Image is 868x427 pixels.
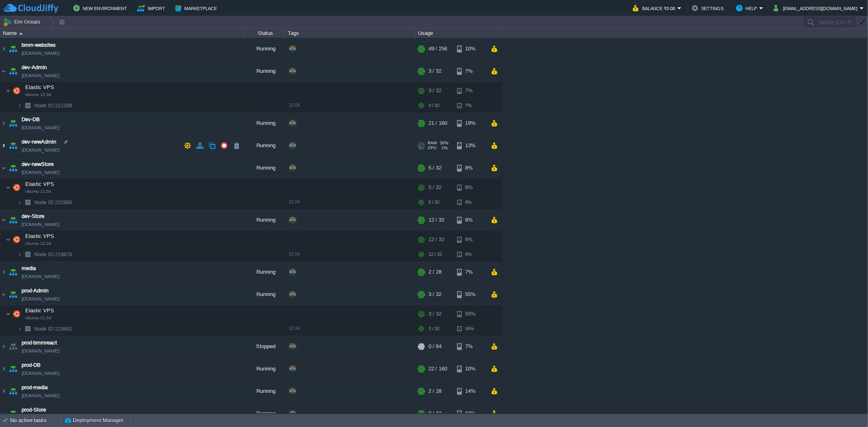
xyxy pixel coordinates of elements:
[22,63,47,72] span: dev-Admin
[22,322,33,335] img: AMDAwAAAACH5BAEAAAAALAAAAAABAAEAAAICRAEAOw==
[457,248,483,261] div: 6%
[457,261,483,283] div: 7%
[0,38,7,60] img: AMDAwAAAACH5BAEAAAAALAAAAAABAAEAAAICRAEAOw==
[416,28,502,38] div: Usage
[7,335,19,357] img: AMDAwAAAACH5BAEAAAAALAAAAAABAAEAAAICRAEAOw==
[11,231,22,248] img: AMDAwAAAACH5BAEAAAAALAAAAAABAAEAAAICRAEAOw==
[22,248,33,261] img: AMDAwAAAACH5BAEAAAAALAAAAAABAAEAAAICRAEAOw==
[0,358,7,380] img: AMDAwAAAACH5BAEAAAAALAAAAAABAAEAAAICRAEAOw==
[17,248,22,261] img: AMDAwAAAACH5BAEAAAAALAAAAAABAAEAAAICRAEAOw==
[22,295,59,303] span: [DOMAIN_NAME]
[0,283,7,305] img: AMDAwAAAACH5BAEAAAAALAAAAAABAAEAAAICRAEAOw==
[245,261,285,283] div: Running
[429,335,442,357] div: 0 / 64
[457,83,483,99] div: 7%
[22,339,57,347] span: prod-bmmreact
[289,102,300,107] span: 22.04
[33,251,73,258] a: Node ID:219870
[22,124,59,132] span: [DOMAIN_NAME]
[429,209,444,231] div: 12 / 32
[24,233,55,239] a: Elastic VPSUbuntu 22.04
[429,112,447,134] div: 21 / 160
[7,112,19,134] img: AMDAwAAAACH5BAEAAAAALAAAAAABAAEAAAICRAEAOw==
[22,72,59,80] span: [DOMAIN_NAME]
[457,135,483,157] div: 13%
[1,28,244,38] div: Name
[22,146,59,154] span: [DOMAIN_NAME]
[7,261,19,283] img: AMDAwAAAACH5BAEAAAAALAAAAAABAAEAAAICRAEAOw==
[439,146,448,150] span: 1%
[457,112,483,134] div: 19%
[22,168,59,176] span: [DOMAIN_NAME]
[457,99,483,112] div: 7%
[457,196,483,209] div: 8%
[457,306,483,322] div: 55%
[0,135,7,157] img: AMDAwAAAACH5BAEAAAAALAAAAAABAAEAAAICRAEAOw==
[33,325,73,332] span: 223662
[457,231,483,248] div: 6%
[6,179,11,196] img: AMDAwAAAACH5BAEAAAAALAAAAAABAAEAAAICRAEAOw==
[19,33,23,35] img: AMDAwAAAACH5BAEAAAAALAAAAAABAAEAAAICRAEAOw==
[24,181,55,187] a: Elastic VPSUbuntu 22.04
[429,283,442,305] div: 3 / 32
[245,135,285,157] div: Running
[22,369,59,377] span: [DOMAIN_NAME]
[22,138,56,146] a: dev-newAdmin
[428,146,436,150] span: CPU
[22,160,54,168] a: dev-newStore
[25,189,51,194] span: Ubuntu 22.04
[11,306,22,322] img: AMDAwAAAACH5BAEAAAAALAAAAAABAAEAAAICRAEAOw==
[7,380,19,402] img: AMDAwAAAACH5BAEAAAAALAAAAAABAAEAAAICRAEAOw==
[0,209,7,231] img: AMDAwAAAACH5BAEAAAAALAAAAAABAAEAAAICRAEAOw==
[11,179,22,196] img: AMDAwAAAACH5BAEAAAAALAAAAAABAAEAAAICRAEAOw==
[7,38,19,60] img: AMDAwAAAACH5BAEAAAAALAAAAAABAAEAAAICRAEAOw==
[22,49,59,57] span: [DOMAIN_NAME]
[22,347,59,355] span: [DOMAIN_NAME]
[429,196,439,209] div: 5 / 32
[34,326,55,332] span: Node ID:
[22,212,44,220] span: dev-Store
[428,141,437,146] span: RAM
[457,403,483,425] div: 63%
[7,60,19,82] img: AMDAwAAAACH5BAEAAAAALAAAAAABAAEAAAICRAEAOw==
[6,231,11,248] img: AMDAwAAAACH5BAEAAAAALAAAAAABAAEAAAICRAEAOw==
[25,316,51,320] span: Ubuntu 22.04
[245,112,285,134] div: Running
[440,141,448,146] span: 30%
[22,361,41,369] a: prod-DB
[289,251,300,256] span: 22.04
[457,335,483,357] div: 7%
[137,3,168,13] button: Import
[7,157,19,179] img: AMDAwAAAACH5BAEAAAAALAAAAAABAAEAAAICRAEAOw==
[429,99,439,112] div: 3 / 32
[289,199,300,204] span: 22.04
[25,92,51,97] span: Ubuntu 22.04
[11,83,22,99] img: AMDAwAAAACH5BAEAAAAALAAAAAABAAEAAAICRAEAOw==
[774,3,860,13] button: [EMAIL_ADDRESS][DOMAIN_NAME]
[457,322,483,335] div: 55%
[34,102,55,109] span: Node ID:
[24,84,55,91] span: Elastic VPS
[17,99,22,112] img: AMDAwAAAACH5BAEAAAAALAAAAAABAAEAAAICRAEAOw==
[429,261,442,283] div: 2 / 28
[34,199,55,205] span: Node ID:
[429,380,442,402] div: 2 / 28
[33,251,73,258] span: 219870
[692,3,726,13] button: Settings
[245,60,285,82] div: Running
[457,283,483,305] div: 55%
[0,112,7,134] img: AMDAwAAAACH5BAEAAAAALAAAAAABAAEAAAICRAEAOw==
[25,241,51,246] span: Ubuntu 22.04
[22,406,46,414] span: prod-Store
[457,157,483,179] div: 8%
[7,209,19,231] img: AMDAwAAAACH5BAEAAAAALAAAAAABAAEAAAICRAEAOw==
[22,392,59,400] a: [DOMAIN_NAME]
[0,403,7,425] img: AMDAwAAAACH5BAEAAAAALAAAAAABAAEAAAICRAEAOw==
[22,272,59,281] a: [DOMAIN_NAME]
[633,3,678,13] button: Balance ₹0.00
[245,283,285,305] div: Running
[245,358,285,380] div: Running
